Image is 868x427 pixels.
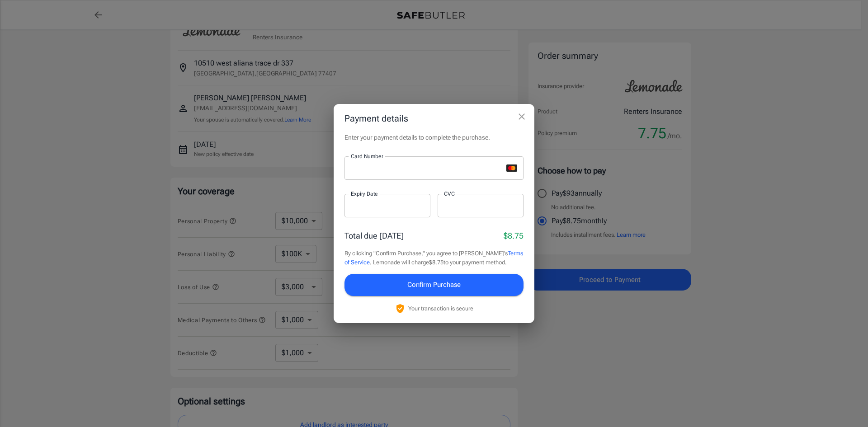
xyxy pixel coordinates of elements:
[334,104,534,133] h2: Payment details
[506,164,517,172] svg: mastercard
[344,133,524,142] p: Enter your payment details to complete the purchase.
[351,164,503,173] iframe: Secure card number input frame
[407,279,461,291] span: Confirm Purchase
[351,190,378,197] label: Expiry Date
[344,230,404,242] p: Total due [DATE]
[351,152,383,160] label: Card Number
[344,249,524,267] p: By clicking "Confirm Purchase," you agree to [PERSON_NAME]'s . Lemonade will charge $8.75 to your...
[351,202,424,210] iframe: Secure expiration date input frame
[444,190,455,197] label: CVC
[344,274,524,296] button: Confirm Purchase
[444,202,517,210] iframe: Secure CVC input frame
[513,108,531,126] button: close
[344,250,523,266] a: Terms of Service
[504,230,524,242] p: $8.75
[408,304,473,313] p: Your transaction is secure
